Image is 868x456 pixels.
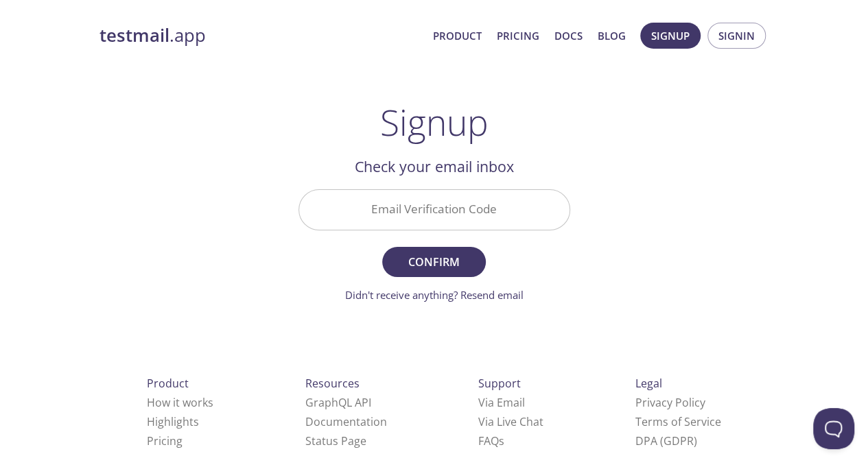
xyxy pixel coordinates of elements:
span: s [499,433,504,448]
a: Via Live Chat [478,414,543,429]
span: Support [478,376,521,391]
a: Highlights [147,414,199,429]
a: How it works [147,395,213,410]
span: Signup [651,27,690,45]
a: Blog [598,27,626,45]
button: Signin [707,23,766,49]
a: Product [433,27,482,45]
button: Signup [640,23,701,49]
button: Confirm [382,247,485,277]
a: Documentation [305,414,387,429]
span: Signin [718,27,755,45]
a: GraphQL API [305,395,371,410]
a: testmail.app [99,24,422,47]
a: FAQ [478,433,504,448]
h2: Check your email inbox [298,155,570,178]
a: Pricing [147,433,183,448]
a: Status Page [305,433,366,448]
iframe: Help Scout Beacon - Open [813,408,854,449]
a: Terms of Service [635,414,721,429]
span: Resources [305,376,360,391]
a: Docs [554,27,583,45]
span: Legal [635,376,662,391]
span: Confirm [397,252,470,272]
a: Privacy Policy [635,395,705,410]
a: Via Email [478,395,525,410]
strong: testmail [99,23,169,47]
h1: Signup [380,101,489,143]
a: DPA (GDPR) [635,433,697,448]
a: Pricing [497,27,539,45]
a: Didn't receive anything? Resend email [345,288,524,302]
span: Product [147,376,189,391]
